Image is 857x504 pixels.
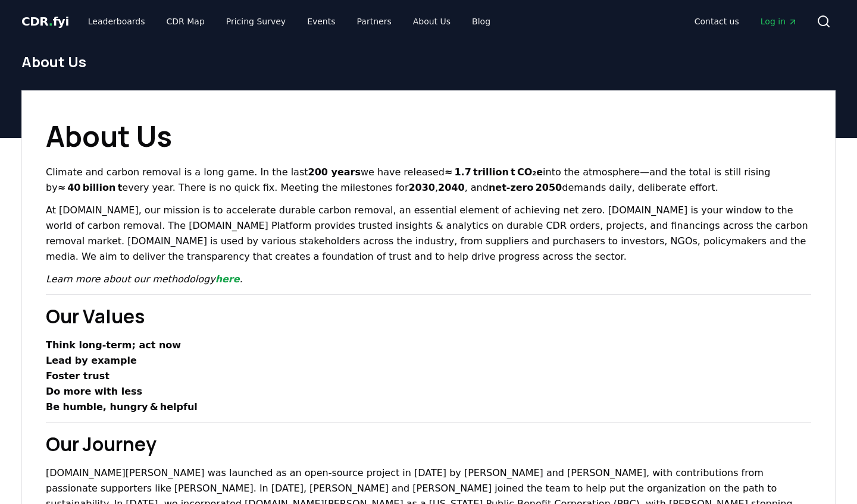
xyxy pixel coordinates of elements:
strong: ≈ 1.7 trillion t CO₂e [445,166,543,178]
p: Climate and carbon removal is a long game. In the last we have released into the atmosphere—and t... [46,165,811,196]
a: Leaderboards [79,11,155,32]
span: . [49,14,53,29]
nav: Main [79,11,500,32]
a: Events [298,11,345,32]
span: CDR fyi [21,14,69,29]
h2: Our Values [46,302,811,330]
strong: net‑zero 2050 [489,182,562,193]
nav: Main [685,11,807,32]
h1: About Us [21,52,836,71]
a: CDR.fyi [21,13,69,30]
span: Log in [761,15,797,27]
p: At [DOMAIN_NAME], our mission is to accelerate durable carbon removal, an essential element of ac... [46,203,811,264]
h2: Our Journey [46,430,811,458]
a: here [215,273,240,285]
strong: ≈ 40 billion t [58,182,123,193]
a: CDR Map [157,11,214,32]
a: Partners [348,11,401,32]
a: Blog [462,11,500,32]
strong: Think long‑term; act now [46,339,181,351]
strong: 2040 [438,182,465,193]
a: Pricing Survey [217,11,295,32]
strong: Do more with less [46,386,142,397]
a: About Us [404,11,460,32]
strong: Lead by example [46,355,137,366]
a: Log in [751,11,807,32]
h1: About Us [46,115,811,157]
a: Contact us [685,11,749,32]
strong: 200 years [308,166,361,178]
strong: Foster trust [46,370,110,382]
em: Learn more about our methodology . [46,273,243,285]
strong: Be humble, hungry & helpful [46,401,198,412]
strong: 2030 [408,182,435,193]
